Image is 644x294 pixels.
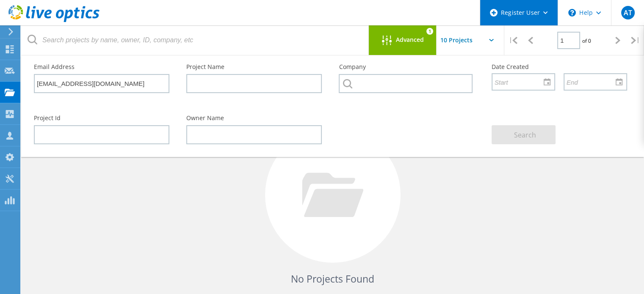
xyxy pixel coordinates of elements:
[8,18,100,24] a: Live Optics Dashboard
[492,125,556,144] button: Search
[339,64,474,70] label: Company
[627,25,644,55] div: |
[514,130,536,140] span: Search
[564,74,620,90] input: End
[38,272,627,286] h4: No Projects Found
[34,64,169,70] label: Email Address
[623,9,632,16] span: AT
[492,74,548,90] input: Start
[568,9,576,16] svg: \n
[34,115,169,121] label: Project Id
[492,64,627,70] label: Date Created
[186,115,322,121] label: Owner Name
[186,64,322,70] label: Project Name
[582,37,591,44] span: of 0
[21,25,369,55] input: Search projects by name, owner, ID, company, etc
[396,37,424,43] span: Advanced
[504,25,522,55] div: |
